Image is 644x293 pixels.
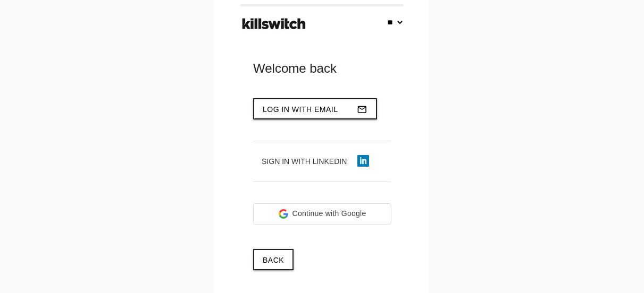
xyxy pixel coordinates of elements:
[357,155,369,167] img: linkedin-icon.png
[292,208,366,219] span: Continue with Google
[253,60,391,77] div: Welcome back
[357,99,367,119] i: mail_outline
[253,203,391,225] div: Continue with Google
[240,14,308,33] img: ks-logo-black-footer.png
[263,105,338,114] span: Log in with email
[253,98,377,119] button: Log in with emailmail_outline
[253,249,294,270] a: Back
[253,152,378,171] button: Sign in with LinkedIn
[262,157,347,166] span: Sign in with LinkedIn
